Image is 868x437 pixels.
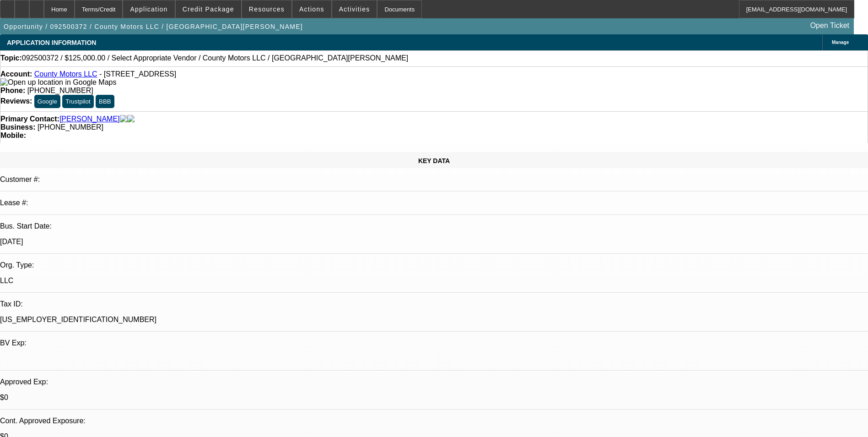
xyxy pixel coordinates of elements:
[832,40,849,45] span: Manage
[59,115,120,123] a: [PERSON_NAME]
[249,5,285,13] span: Resources
[0,97,32,105] strong: Reviews:
[38,123,103,131] span: [PHONE_NUMBER]
[7,39,96,46] span: APPLICATION INFORMATION
[34,70,97,78] a: County Motors LLC
[123,0,174,18] button: Application
[27,87,93,94] span: [PHONE_NUMBER]
[183,5,234,13] span: Credit Package
[4,23,303,30] span: Opportunity / 092500372 / County Motors LLC / [GEOGRAPHIC_DATA][PERSON_NAME]
[339,5,370,13] span: Activities
[62,95,93,108] button: Trustpilot
[0,78,116,87] img: Open up location in Google Maps
[120,115,127,123] img: facebook-icon.png
[332,0,377,18] button: Activities
[22,54,408,62] span: 092500372 / $125,000.00 / Select Appropriate Vendor / County Motors LLC / [GEOGRAPHIC_DATA][PERSO...
[0,131,26,139] strong: Mobile:
[0,78,116,86] a: View Google Maps
[99,70,176,78] span: - [STREET_ADDRESS]
[418,157,450,164] span: KEY DATA
[292,0,331,18] button: Actions
[0,123,35,131] strong: Business:
[299,5,324,13] span: Actions
[242,0,291,18] button: Resources
[130,5,167,13] span: Application
[127,115,135,123] img: linkedin-icon.png
[96,95,114,108] button: BBB
[0,87,25,94] strong: Phone:
[0,115,59,123] strong: Primary Contact:
[0,70,32,78] strong: Account:
[176,0,241,18] button: Credit Package
[807,18,853,33] a: Open Ticket
[0,54,22,62] strong: Topic:
[34,95,60,108] button: Google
